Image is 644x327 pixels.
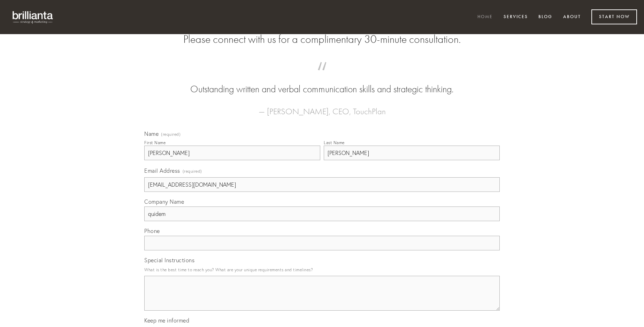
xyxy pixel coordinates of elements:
[144,227,160,234] span: Phone
[144,265,500,274] p: What is the best time to reach you? What are your unique requirements and timelines?
[144,257,194,264] span: Special Instructions
[144,198,184,205] span: Company Name
[144,167,180,174] span: Email Address
[155,69,489,96] blockquote: Outstanding written and verbal communication skills and strategic thinking.
[559,11,585,23] a: About
[534,11,557,23] a: Blog
[155,69,489,83] span: “
[183,166,202,176] span: (required)
[591,9,637,24] a: Start Now
[473,11,497,23] a: Home
[144,130,159,137] span: Name
[161,132,181,137] span: (required)
[144,140,166,145] div: First Name
[155,96,489,118] figcaption: — [PERSON_NAME], CEO, TouchPlan
[324,140,345,145] div: Last Name
[144,33,500,46] h2: Please connect with us for a complimentary 30-minute consultation.
[7,7,59,27] img: brillianta - research, strategy, marketing
[499,11,532,23] a: Services
[144,317,189,324] span: Keep me informed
